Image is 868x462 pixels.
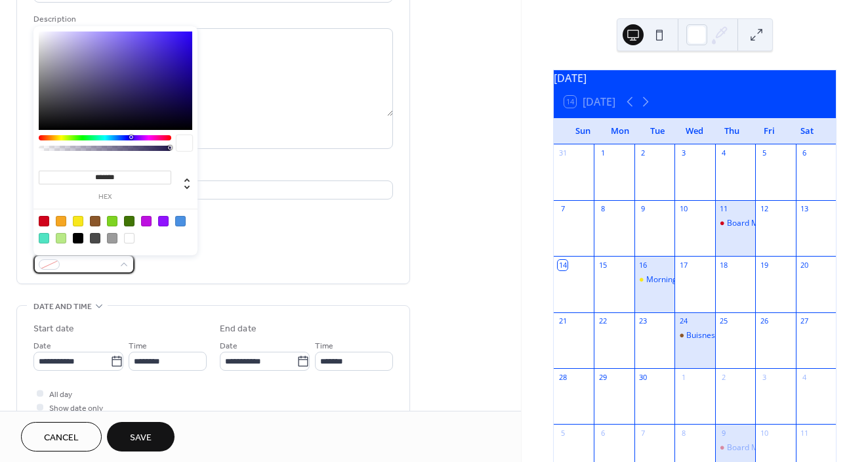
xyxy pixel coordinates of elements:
div: #F5A623 [56,216,66,226]
div: 11 [719,204,729,214]
div: #50E3C2 [39,233,49,243]
div: 7 [638,428,648,438]
div: 19 [759,260,769,270]
div: 24 [678,316,688,326]
div: 10 [678,204,688,214]
div: 5 [558,428,568,438]
div: 10 [759,428,769,438]
div: 7 [558,204,568,214]
div: 31 [558,148,568,158]
span: Show date only [49,402,103,415]
div: 4 [800,372,810,382]
div: 25 [719,316,729,326]
button: Save [107,422,175,451]
div: 9 [719,428,729,438]
div: #417505 [124,216,134,226]
div: 22 [598,316,608,326]
div: Fri [751,118,788,144]
div: #4A4A4A [90,233,100,243]
div: 2 [638,148,648,158]
div: 9 [638,204,648,214]
span: Time [129,339,147,353]
div: 17 [678,260,688,270]
div: 18 [719,260,729,270]
div: 1 [678,372,688,382]
div: 8 [678,428,688,438]
div: Board Meeting [715,442,755,453]
div: 3 [759,372,769,382]
div: #FFFFFF [124,233,134,243]
div: Thu [713,118,751,144]
div: Board Meeting [727,442,781,453]
div: #D0021B [39,216,49,226]
label: hex [39,194,171,201]
div: #9013FE [158,216,169,226]
div: #9B9B9B [107,233,117,243]
div: Location [33,165,390,178]
span: Date [33,339,51,353]
span: All day [49,388,72,402]
span: Cancel [44,431,79,445]
button: Cancel [21,422,102,451]
div: 29 [598,372,608,382]
div: 4 [719,148,729,158]
div: Start date [33,322,74,336]
div: Board Meeting [715,218,755,229]
div: Buisness After Hours at Pizza Getti [686,330,814,341]
div: 11 [800,428,810,438]
div: #4A90E2 [175,216,186,226]
div: 1 [598,148,608,158]
div: Description [33,12,390,26]
div: Sun [564,118,602,144]
div: Morning Networking [634,274,674,285]
div: 5 [759,148,769,158]
div: 13 [800,204,810,214]
div: 12 [759,204,769,214]
div: 14 [558,260,568,270]
div: 6 [800,148,810,158]
div: Buisness After Hours at Pizza Getti [674,330,714,341]
div: 26 [759,316,769,326]
span: Time [315,339,333,353]
div: Morning Networking [646,274,721,285]
span: Date [220,339,238,353]
div: Mon [602,118,639,144]
div: #000000 [73,233,83,243]
div: 3 [678,148,688,158]
div: #F8E71C [73,216,83,226]
div: 20 [800,260,810,270]
div: 6 [598,428,608,438]
div: Board Meeting [727,218,781,229]
span: Date and time [33,300,92,314]
div: [DATE] [554,70,836,86]
div: 28 [558,372,568,382]
div: #B8E986 [56,233,66,243]
div: Sat [788,118,825,144]
div: 15 [598,260,608,270]
div: 16 [638,260,648,270]
div: #7ED321 [107,216,117,226]
div: #8B572A [90,216,100,226]
div: 23 [638,316,648,326]
div: End date [220,322,257,336]
div: Wed [676,118,713,144]
span: Save [130,431,152,445]
div: 21 [558,316,568,326]
div: #BD10E0 [141,216,152,226]
div: Tue [639,118,676,144]
div: 8 [598,204,608,214]
div: 30 [638,372,648,382]
div: 27 [800,316,810,326]
div: 2 [719,372,729,382]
